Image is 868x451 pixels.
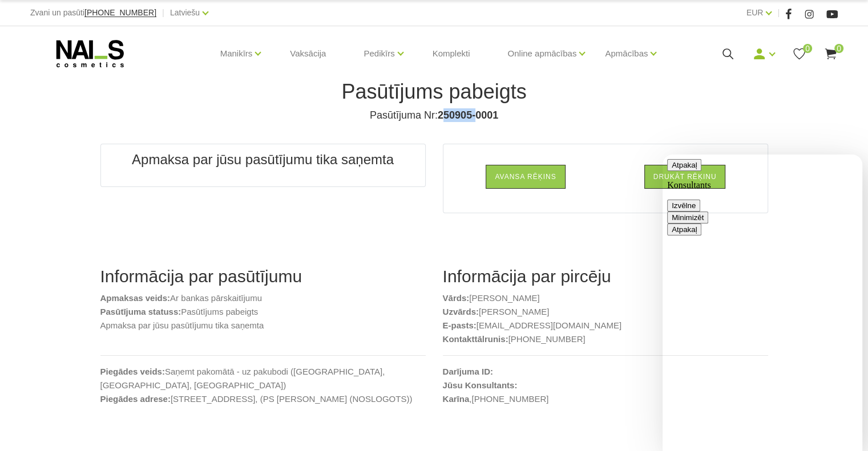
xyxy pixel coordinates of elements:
div: Ar bankas pārskaitījumu Pasūtījums pabeigts Apmaksa par jūsu pasūtījumu tika saņemta Saņemt pakom... [92,266,434,429]
b: E-pasts: [443,320,477,330]
b: Kontakttālrunis: [443,334,508,344]
span: 0 [834,44,843,53]
iframe: chat widget [663,155,862,451]
a: Manikīrs [220,31,253,76]
a: Komplekti [423,26,479,81]
a: [PHONE_NUMBER] [84,9,156,17]
a: Online apmācības [507,31,576,76]
h2: Informācija par pasūtījumu [100,266,426,287]
h4: Pasūtījuma Nr: [109,108,760,122]
a: Latviešu [170,6,200,19]
b: Piegādes veids: [100,367,165,376]
a: [PHONE_NUMBER] [471,392,548,406]
a: Apmācības [605,31,648,76]
a: 0 [823,47,838,61]
b: Vārds: [443,293,470,303]
h2: Informācija par pircēju [443,266,768,287]
a: Vaksācija [281,26,335,81]
h1: Pasūtījums pabeigts [109,80,760,104]
a: 0 [792,47,806,61]
span: | [777,6,780,20]
b: Jūsu Konsultants: [443,380,518,390]
a: Avansa rēķins [486,165,565,189]
b: Darījuma ID: [443,367,493,376]
b: Piegādes adrese: [100,394,171,404]
div: Zvani un pasūti [30,6,156,20]
a: Drukāt rēķinu [644,165,726,189]
b: Uzvārds: [443,307,479,316]
span: [PHONE_NUMBER] [84,8,156,17]
span: | [162,6,164,20]
h3: Apmaksa par jūsu pasūtījumu tika saņemta [121,151,405,168]
strong: Karīna [443,394,470,404]
b: Pasūtījuma statuss: [100,307,181,316]
a: EUR [746,6,764,19]
b: Apmaksas veids: [100,293,171,303]
p: , [443,392,768,406]
b: 250905-0001 [438,109,498,121]
a: Pedikīrs [364,31,394,76]
span: 0 [803,44,812,53]
div: [PERSON_NAME] [PERSON_NAME] [EMAIL_ADDRESS][DOMAIN_NAME] [PHONE_NUMBER] [434,266,777,429]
